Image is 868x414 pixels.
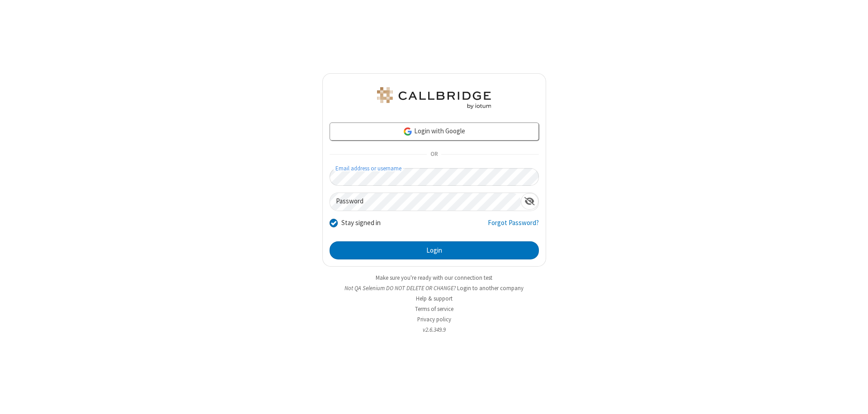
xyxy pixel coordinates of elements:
iframe: Chat [845,390,861,408]
span: OR [427,148,441,161]
a: Help & support [416,295,453,302]
button: Login to another company [457,284,524,292]
a: Forgot Password? [488,218,539,235]
li: Not QA Selenium DO NOT DELETE OR CHANGE? [322,284,546,292]
a: Login with Google [330,122,539,141]
input: Email address or username [330,168,539,186]
a: Privacy policy [417,315,451,323]
a: Make sure you're ready with our connection test [376,274,492,282]
label: Stay signed in [341,218,381,228]
img: google-icon.png [403,127,413,136]
div: Show password [521,193,538,210]
input: Password [330,193,521,211]
img: QA Selenium DO NOT DELETE OR CHANGE [375,87,493,109]
li: v2.6.349.9 [322,325,546,334]
a: Terms of service [415,305,453,313]
button: Login [330,241,539,259]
